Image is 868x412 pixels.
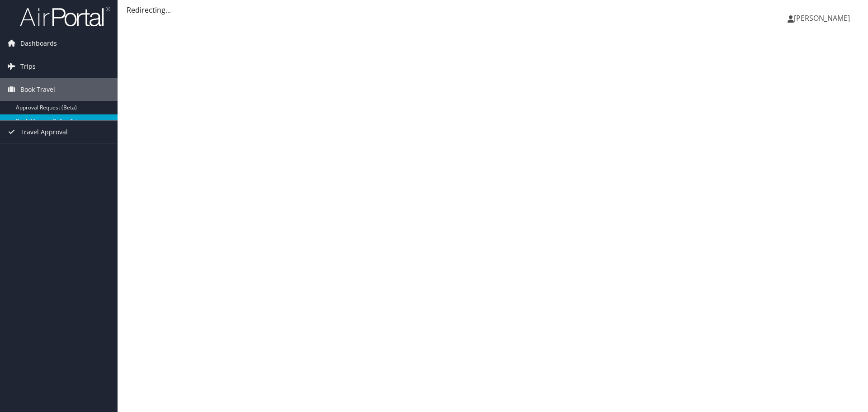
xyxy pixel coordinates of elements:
[788,5,859,32] a: [PERSON_NAME]
[20,6,110,27] img: airportal-logo.png
[20,78,55,101] span: Book Travel
[20,55,36,78] span: Trips
[794,13,850,23] span: [PERSON_NAME]
[127,5,859,15] div: Redirecting...
[20,32,57,55] span: Dashboards
[20,121,68,143] span: Travel Approval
